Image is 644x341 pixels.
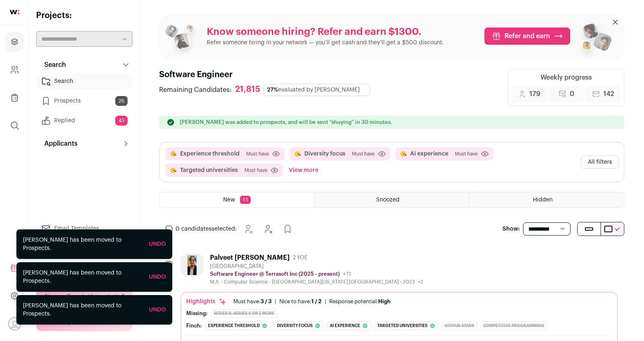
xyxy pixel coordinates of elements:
[36,93,132,109] a: Prospects26
[5,32,24,52] a: Projects
[376,197,400,203] span: Snoozed
[375,321,438,330] div: Targeted universities
[329,298,391,305] div: Response potential:
[149,241,166,247] a: Undo
[287,164,320,177] button: View more
[36,57,132,73] button: Search
[180,150,240,158] button: Experience threshold
[180,166,238,174] button: Targeted universities
[327,321,371,330] div: Ai experience
[418,279,423,284] span: +2
[36,10,132,21] h2: Projects:
[279,298,322,305] div: Nice to have:
[235,85,260,95] div: 21,815
[210,271,340,277] p: Software Engineer @ Terrasoft Inc (2025 - present)
[176,225,237,233] span: selected:
[378,299,391,304] span: High
[246,151,269,157] span: Must have
[207,25,444,39] p: Know someone hiring? Refer and earn $1300.
[159,69,375,80] h1: Software Engineer
[455,151,478,157] span: Must have
[274,321,324,330] div: Diversity focus
[39,60,66,70] p: Search
[211,309,277,318] div: Series B, Series A or 2 more
[244,167,267,174] span: Must have
[603,89,614,99] span: 142
[115,96,128,106] span: 26
[36,112,132,129] a: Replied43
[484,27,570,45] a: Refer and earn
[186,323,202,329] div: Finch:
[210,279,423,285] div: M.A. - Computer Science - [GEOGRAPHIC_DATA][US_STATE] [GEOGRAPHIC_DATA] - 2023
[577,20,613,59] img: referral_people_group_2-7c1ec42c15280f3369c0665c33c00ed472fd7f6af9dd0ec46c364f9a93ccf9a4.png
[39,139,78,149] p: Applicants
[263,84,370,96] div: evaluated by [PERSON_NAME]
[223,197,235,203] span: New
[470,192,624,207] a: Hidden
[159,85,232,95] span: Remaining Candidates:
[10,10,19,14] img: wellfound-shorthand-0d5821cbd27db2630d0214b213865d53afaa358527fdda9d0ea32b1df1b89c2c.svg
[115,116,128,126] span: 43
[36,220,132,237] a: Email Templates
[233,298,391,305] ul: | |
[530,89,540,99] span: 179
[180,254,203,277] img: e38b51750f45fea19adb0643245c9ba049ced606e93755a824a6c2d243513960
[164,21,200,57] img: referral_people_group_1-3817b86375c0e7f77b15e9e1740954ef64e1f78137dd7e9f4ff27367cb2cd09a.png
[581,156,619,169] button: All filters
[36,73,132,89] a: Search
[240,196,251,204] span: 11
[541,73,592,82] div: Weekly progress
[442,321,477,330] div: Github stars
[149,274,166,280] a: Undo
[5,60,24,80] a: Company and ATS Settings
[343,271,351,277] span: +11
[293,254,307,261] span: 2 YOE
[410,150,448,158] button: Ai experience
[186,310,208,317] div: Missing:
[23,302,142,318] div: [PERSON_NAME] has been moved to Prospects.
[502,225,520,233] p: Show:
[260,299,272,304] span: 3 / 3
[210,263,423,270] div: [GEOGRAPHIC_DATA]
[149,307,166,313] a: Undo
[480,321,547,330] div: Competitive programming
[570,89,574,99] span: 0
[352,151,375,157] span: Must have
[36,135,132,152] button: Applicants
[304,150,345,158] button: Diversity focus
[176,226,212,232] span: 0 candidates
[186,298,227,306] div: Highlights
[233,298,272,305] div: Must have:
[267,87,278,93] span: 27%
[180,119,392,126] p: [PERSON_NAME] was added to prospects, and will be sent “shuying” in 30 minutes.
[23,269,142,285] div: [PERSON_NAME] has been moved to Prospects.
[533,197,553,203] span: Hidden
[210,254,290,262] div: Palveet [PERSON_NAME]
[311,299,322,304] span: 1 / 2
[207,39,444,47] p: Refer someone hiring in your network — you’ll get cash and they’ll get a $500 discount.
[315,192,469,207] a: Snoozed
[205,321,271,330] div: Experience threshold
[23,236,142,252] div: [PERSON_NAME] has been moved to Prospects.
[8,317,21,330] button: Open dropdown
[5,88,24,108] a: Company Lists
